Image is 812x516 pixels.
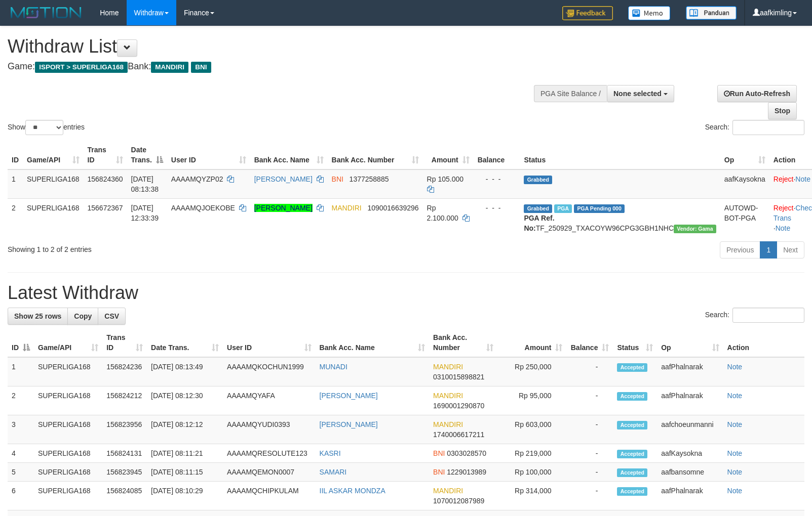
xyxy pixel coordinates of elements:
td: 4 [8,444,34,463]
img: Feedback.jpg [562,6,613,20]
a: Next [777,241,804,259]
label: Show entries [8,120,85,135]
a: Note [795,175,810,183]
a: [PERSON_NAME] [254,175,313,183]
a: Note [727,487,743,495]
a: [PERSON_NAME] [254,204,313,212]
td: SUPERLIGA168 [34,444,102,463]
th: ID: activate to sort column descending [8,328,34,357]
td: - [566,386,613,415]
th: Status [520,141,720,169]
div: PGA Site Balance / [534,85,607,102]
span: [DATE] 08:13:38 [131,175,159,193]
span: Copy [74,312,92,320]
td: aafchoeunmanni [657,415,723,444]
th: Trans ID: activate to sort column ascending [84,141,127,169]
span: BNI [191,62,211,73]
td: 5 [8,463,34,482]
td: AUTOWD-BOT-PGA [720,198,769,237]
td: SUPERLIGA168 [23,169,84,199]
span: Show 25 rows [14,312,61,320]
a: Reject [774,175,794,183]
span: Copy 1229013989 to clipboard [447,468,486,476]
a: Note [727,420,743,428]
a: Note [727,468,743,476]
span: Copy 1740006617211 to clipboard [433,431,484,439]
a: Note [727,449,743,457]
th: Balance: activate to sort column ascending [566,328,613,357]
span: MANDIRI [332,204,362,212]
a: SAMARI [320,468,347,476]
a: Show 25 rows [8,308,68,325]
td: SUPERLIGA168 [34,386,102,415]
a: Reject [774,204,794,212]
th: Op: activate to sort column ascending [657,328,723,357]
a: Stop [768,102,797,119]
span: MANDIRI [433,420,463,428]
span: MANDIRI [433,363,463,371]
td: Rp 603,000 [497,415,566,444]
span: Copy 0310015898821 to clipboard [433,373,484,381]
h1: Latest Withdraw [8,283,804,303]
td: aafKaysokna [657,444,723,463]
td: aafPhalnarak [657,386,723,415]
td: 156823945 [102,463,147,482]
span: Copy 1090016639296 to clipboard [367,204,418,212]
td: - [566,463,613,482]
span: BNI [332,175,343,183]
span: None selected [613,90,662,98]
th: Date Trans.: activate to sort column descending [127,141,167,169]
span: Rp 105.000 [427,175,463,183]
span: PGA Pending [574,204,625,213]
td: [DATE] 08:11:21 [147,444,223,463]
td: AAAAMQYUDI0393 [223,415,316,444]
a: [PERSON_NAME] [320,420,378,428]
td: 156823956 [102,415,147,444]
th: Bank Acc. Name: activate to sort column ascending [316,328,430,357]
td: TF_250929_TXACOYW96CPG3GBH1NHC [520,198,720,237]
span: Grabbed [524,204,552,213]
td: Rp 219,000 [497,444,566,463]
th: Amount: activate to sort column ascending [497,328,566,357]
input: Search: [732,120,804,135]
th: Bank Acc. Name: activate to sort column ascending [250,141,328,169]
td: Rp 95,000 [497,386,566,415]
div: Showing 1 to 2 of 2 entries [8,240,331,254]
td: 3 [8,415,34,444]
td: [DATE] 08:12:12 [147,415,223,444]
td: AAAAMQEMON0007 [223,463,316,482]
a: KASRI [320,449,341,457]
th: Bank Acc. Number: activate to sort column ascending [328,141,423,169]
span: Accepted [617,421,647,429]
label: Search: [705,120,804,135]
span: BNI [433,449,445,457]
a: 1 [760,241,777,259]
a: Note [727,363,743,371]
th: User ID: activate to sort column ascending [167,141,250,169]
span: CSV [104,312,119,320]
span: [DATE] 12:33:39 [131,204,159,222]
th: User ID: activate to sort column ascending [223,328,316,357]
td: [DATE] 08:10:29 [147,482,223,510]
span: Vendor URL: https://trx31.1velocity.biz [674,225,716,233]
td: SUPERLIGA168 [23,198,84,237]
span: Rp 2.100.000 [427,204,458,222]
button: None selected [607,85,674,102]
td: - [566,415,613,444]
td: SUPERLIGA168 [34,463,102,482]
th: Trans ID: activate to sort column ascending [102,328,147,357]
th: ID [8,141,23,169]
span: 156824360 [88,175,123,183]
td: AAAAMQRESOLUTE123 [223,444,316,463]
td: - [566,482,613,510]
th: Game/API: activate to sort column ascending [34,328,102,357]
td: aafPhalnarak [657,357,723,386]
a: [PERSON_NAME] [320,392,378,400]
th: Balance [474,141,520,169]
a: IIL ASKAR MONDZA [320,487,385,495]
a: Copy [67,308,98,325]
span: Marked by aafsengchandara [554,204,572,213]
td: - [566,357,613,386]
div: - - - [478,203,516,213]
a: Note [727,392,743,400]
